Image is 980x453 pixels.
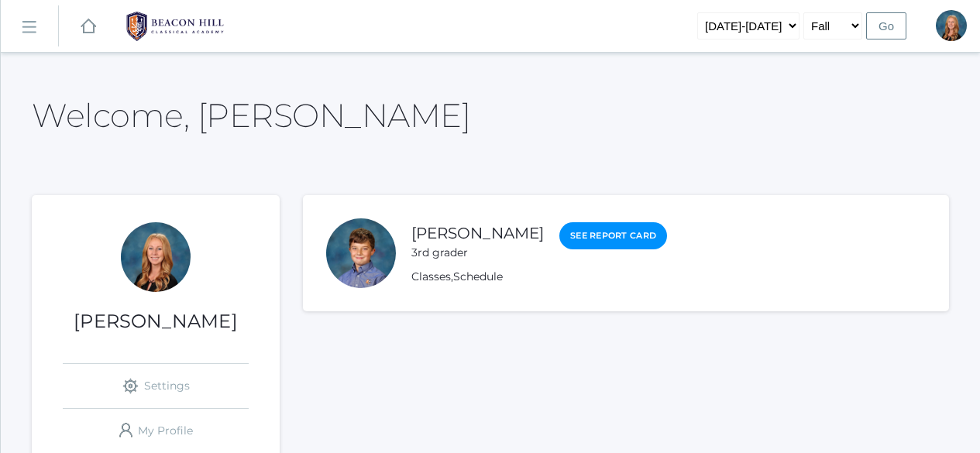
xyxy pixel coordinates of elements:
div: Nicole Canty [121,222,191,292]
a: Schedule [453,269,503,283]
a: Classes [411,269,451,283]
h1: [PERSON_NAME] [32,311,280,331]
img: BHCALogos-05-308ed15e86a5a0abce9b8dd61676a3503ac9727e845dece92d48e8588c001991.png [117,7,233,46]
div: Nicole Canty [936,10,967,41]
a: See Report Card [559,222,667,249]
a: [PERSON_NAME] [411,224,544,242]
div: 3rd grader [411,245,544,261]
div: , [411,269,667,285]
input: Go [866,12,906,39]
div: Shiloh Canty [326,218,396,288]
h2: Welcome, [PERSON_NAME] [32,98,470,133]
a: My Profile [63,409,249,453]
a: Settings [63,364,249,408]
